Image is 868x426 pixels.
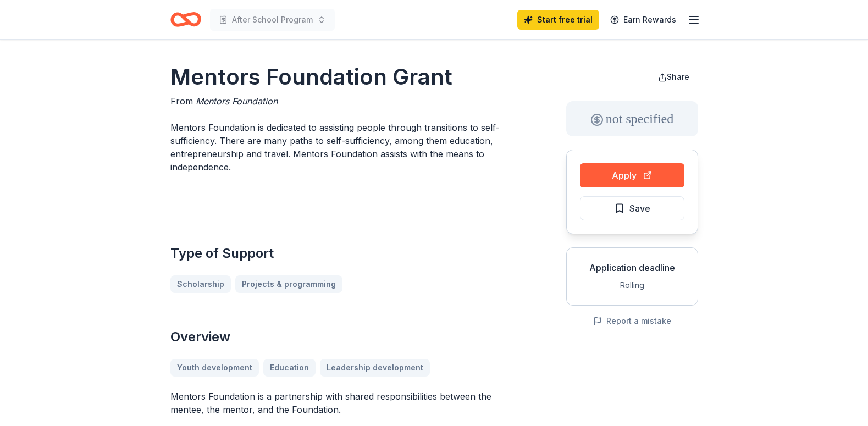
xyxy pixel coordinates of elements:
div: From [170,95,513,108]
h1: Mentors Foundation Grant [170,62,513,92]
div: Rolling [576,279,689,292]
button: Save [580,196,684,220]
div: Application deadline [576,261,689,274]
p: Mentors Foundation is a partnership with shared responsibilities between the mentee, the mentor, ... [170,390,513,416]
a: Scholarship [170,275,231,293]
button: Share [649,66,698,88]
span: Save [629,201,650,215]
h2: Type of Support [170,245,513,262]
button: Report a mistake [593,314,671,328]
button: Apply [580,163,684,187]
a: Earn Rewards [604,10,683,30]
a: Start free trial [517,10,599,30]
span: Share [667,72,689,81]
a: Home [170,7,201,32]
a: Projects & programming [235,275,342,293]
span: After School Program [232,13,313,26]
p: Mentors Foundation is dedicated to assisting people through transitions to self-sufficiency. Ther... [170,121,513,174]
button: After School Program [210,9,335,31]
h2: Overview [170,328,513,346]
span: Mentors Foundation [196,96,278,107]
div: not specified [566,101,698,136]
